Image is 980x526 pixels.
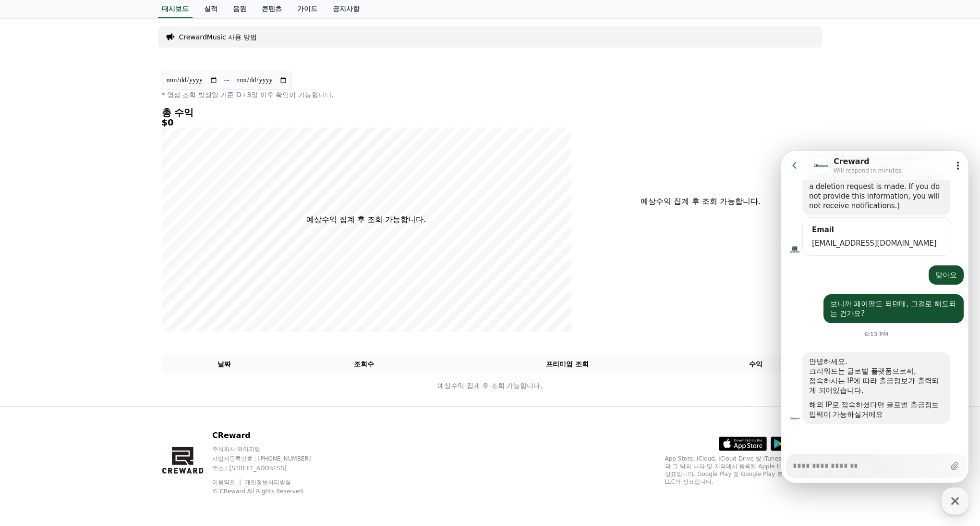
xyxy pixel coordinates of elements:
[162,90,571,100] p: * 영상 조회 발생일 기준 D+3일 이후 확인이 가능합니다.
[441,355,693,373] th: 프리미엄 조회
[245,479,291,486] a: 개인정보처리방침
[212,488,329,495] p: © CReward All Rights Reserved.
[306,214,426,225] p: 예상수익 집계 후 조회 가능합니다.
[162,118,571,127] h5: $0
[212,455,329,463] p: 사업자등록번호 : [PHONE_NUMBER]
[665,455,819,486] p: App Store, iCloud, iCloud Drive 및 iTunes Store는 미국과 그 밖의 나라 및 지역에서 등록된 Apple Inc.의 서비스 상표입니다. Goo...
[212,464,329,472] p: 주소 : [STREET_ADDRESS]
[606,196,796,207] p: 예상수익 집계 후 조회 가능합니다.
[162,355,287,373] th: 날짜
[162,107,571,118] h4: 총 수익
[212,479,242,486] a: 이용약관
[162,381,818,391] p: 예상수익 집계 후 조회 가능합니다.
[224,75,230,86] p: ~
[693,355,819,373] th: 수익
[287,355,441,373] th: 조회수
[781,151,968,483] iframe: Channel chat
[179,32,257,42] a: CrewardMusic 사용 방법
[212,430,329,441] p: CReward
[212,445,329,453] p: 주식회사 와이피랩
